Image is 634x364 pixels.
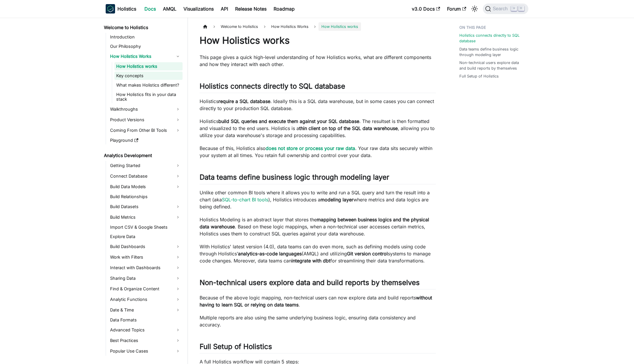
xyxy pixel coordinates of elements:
a: Import CSV & Google Sheets [108,223,183,231]
a: Advanced Topics [108,325,183,335]
a: How Holistics Works [108,52,183,61]
nav: Docs sidebar [100,18,188,364]
a: Sharing Data [108,274,183,283]
h2: Data teams define business logic through modeling layer [200,173,436,184]
span: How Holistics works [318,22,361,31]
a: API [217,4,232,14]
a: Find & Organize Content [108,284,183,294]
strong: modeling layer [321,197,353,203]
strong: Git version control [347,251,388,257]
strong: build SQL queries and execute them against your SQL database [218,118,359,124]
a: Holistics connects directly to SQL database [459,33,525,44]
p: Holistics Modeling is an abstract layer that stores the . Based on these logic mappings, when a n... [200,216,436,237]
kbd: ⌘ [511,6,517,11]
a: does not store or process your raw data [266,145,355,151]
a: Data Formats [108,316,183,324]
strong: without having to learn SQL or relying on data teams [200,295,432,308]
strong: mapping between business logics and the physical data warehouse [200,217,429,230]
a: Connect Database [108,171,183,181]
a: AMQL [159,4,180,14]
a: HolisticsHolistics [106,4,136,14]
a: Coming From Other BI Tools [108,126,183,135]
a: Full Setup of Holistics [459,73,499,79]
span: How Holistics Works [268,22,311,31]
a: Build Data Models [108,182,183,191]
a: Non-technical users explore data and build reports by themselves [459,60,525,71]
a: Analytic Functions [108,295,183,304]
a: Build Datasets [108,202,183,211]
a: Docs [141,4,159,14]
a: Welcome to Holistics [102,23,183,32]
h2: Non-technical users explore data and build reports by themselves [200,278,436,289]
a: Playground [108,136,183,144]
p: This page gives a quick high-level understanding of how Holistics works, what are different compo... [200,54,436,68]
p: Unlike other common BI tools where it allows you to write and run a SQL query and turn the result... [200,189,436,210]
a: Analytics Development [102,151,183,160]
p: Holistics . The resultset is then formatted and visualized to the end users. Holistics is a , all... [200,118,436,139]
a: How Holistics fits in your data stack [114,90,183,103]
p: Holistics . Ideally this is a SQL data warehouse, but in some cases you can connect directly to y... [200,98,436,112]
a: Explore Data [108,232,183,241]
p: Because of this, Holistics also . Your raw data sits securely within your system at all times. Yo... [200,145,436,159]
a: Interact with Dashboards [108,263,183,272]
a: Work with Filters [108,252,183,262]
a: Build Metrics [108,213,183,222]
a: Walkthroughs [108,105,183,114]
a: Getting Started [108,161,183,170]
a: Product Versions [108,115,183,124]
a: Best Practices [108,336,183,345]
img: Holistics [106,4,115,14]
kbd: K [518,6,524,11]
a: Build Dashboards [108,242,183,251]
a: Data teams define business logic through modeling layer [459,46,525,58]
p: Multiple reports are also using the same underlying business logic, ensuring data consistency and... [200,314,436,328]
b: Holistics [117,5,136,12]
h2: Full Setup of Holistics [200,342,436,353]
h1: How Holistics works [200,35,436,46]
span: Search [491,6,511,11]
a: Popular Use Cases [108,346,183,356]
a: Release Notes [232,4,270,14]
a: Our Philosophy [108,42,183,50]
a: Visualizations [180,4,217,14]
p: With Holistics' latest version (4.0), data teams can do even more, such as defining models using ... [200,243,436,264]
h2: Holistics connects directly to SQL database [200,82,436,93]
button: Switch between dark and light mode (currently light mode) [470,4,479,14]
a: Key concepts [114,72,183,80]
strong: require a SQL database [218,98,270,104]
a: v3.0 Docs [408,4,444,14]
a: Forum [444,4,470,14]
a: Home page [200,22,211,31]
p: Because of the above logic mapping, non-technical users can now explore data and build reports . [200,294,436,308]
strong: integrate with dbt [291,258,330,264]
a: SQL-to-chart BI tools [222,197,268,203]
button: Search (Command+K) [483,4,528,14]
strong: thin client on top of the SQL data warehouse [299,125,398,131]
a: How Holistics works [114,62,183,70]
span: Welcome to Holistics [218,22,261,31]
nav: Breadcrumbs [200,22,436,31]
strong: analytics-as-code languages [238,251,302,257]
a: Roadmap [270,4,298,14]
a: Date & Time [108,305,183,315]
a: What makes Holistics different? [114,81,183,89]
a: Build Relationships [108,193,183,201]
a: Introduction [108,33,183,41]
